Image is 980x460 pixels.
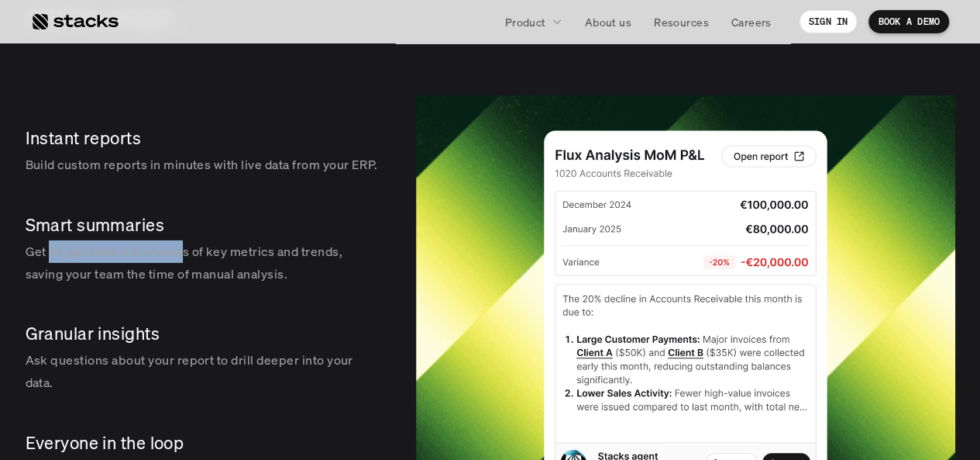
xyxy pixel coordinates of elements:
[26,126,379,150] p: Instant reports
[505,14,546,30] p: Product
[26,213,379,237] p: Smart summaries
[654,14,709,30] p: Resources
[731,14,772,30] p: Careers
[183,296,251,306] a: Privacy Policy
[585,14,631,30] p: About us
[868,10,949,33] a: BOOK A DEMO
[722,8,781,36] a: Careers
[26,431,379,455] p: Everyone in the loop
[26,154,379,176] p: Build custom reports in minutes with live data from your ERP.
[26,349,379,394] p: Ask questions about your report to drill deeper into your data.
[26,322,379,346] p: Granular insights
[26,240,379,285] p: Get AI-generated overviews of key metrics and trends, saving your team the time of manual analysis.
[799,10,858,33] a: SIGN IN
[809,16,848,27] p: SIGN IN
[645,8,718,36] a: Resources
[576,8,641,36] a: About us
[878,16,940,27] p: BOOK A DEMO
